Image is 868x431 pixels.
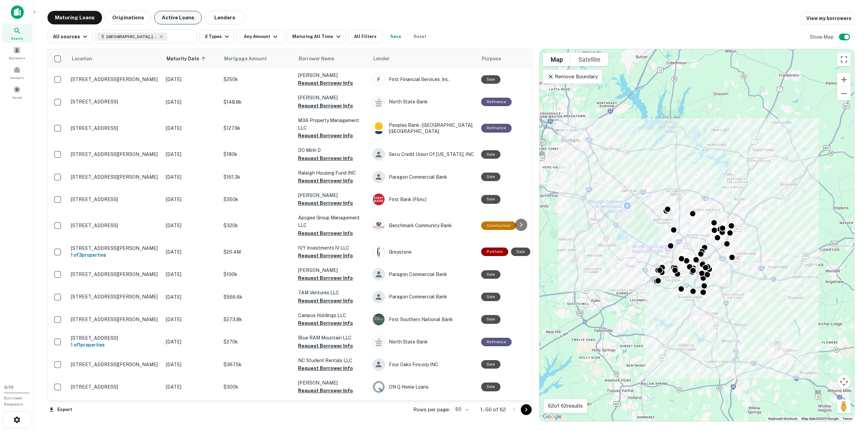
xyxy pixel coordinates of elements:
[298,192,366,199] p: [PERSON_NAME]
[166,271,217,278] p: [DATE]
[373,381,474,393] div: ON Q Home Loans
[71,174,159,180] p: [STREET_ADDRESS][PERSON_NAME]
[539,49,854,421] div: 0 0
[166,316,217,323] p: [DATE]
[481,221,516,230] div: This loan purpose was for construction
[541,412,564,421] img: Google
[373,194,384,205] img: picture
[409,30,431,43] button: Reset
[482,55,501,63] span: Purpose
[373,55,390,63] span: Lender
[481,360,500,369] div: Sale
[837,73,851,86] button: Zoom in
[71,294,159,300] p: [STREET_ADDRESS][PERSON_NAME]
[481,338,512,346] div: This loan purpose was for refinancing
[10,75,24,80] span: Contacts
[834,377,868,409] div: Chat Widget
[481,270,500,279] div: Sale
[373,314,384,325] img: picture
[295,49,369,68] th: Borrower Name
[223,361,291,368] p: $367.5k
[373,122,384,134] img: picture
[223,98,291,106] p: $148.8k
[2,63,32,82] a: Contacts
[71,341,159,349] h6: 1 of 1 properties
[837,87,851,100] button: Zoom out
[547,73,598,81] p: Remove Boundary
[72,55,92,63] span: Location
[373,246,384,258] img: picture
[223,151,291,158] p: $180k
[4,385,14,390] span: 0 / 10
[843,417,852,420] a: Terms (opens in new tab)
[298,199,353,207] button: Request Borrower Info
[292,33,342,41] div: Maturing All Time
[413,406,450,414] p: Rows per page:
[511,248,530,256] div: Sale
[373,122,474,134] div: Peoples Bank - [GEOGRAPHIC_DATA], [GEOGRAPHIC_DATA]
[71,76,159,82] p: [STREET_ADDRESS][PERSON_NAME]
[373,358,474,371] div: Four Oaks Fincorp INC
[223,383,291,391] p: $300k
[481,98,512,106] div: This loan purpose was for refinancing
[2,44,32,62] a: Borrowers
[548,402,583,410] p: 62 of 62 results
[298,154,353,162] button: Request Borrower Info
[47,405,74,415] button: Export
[298,117,366,132] p: M3A Property Management LLC
[541,412,564,421] a: Open this area in Google Maps (opens a new window)
[71,245,159,251] p: [STREET_ADDRESS][PERSON_NAME]
[287,30,345,43] button: Maturing All Time
[166,361,217,368] p: [DATE]
[298,319,353,327] button: Request Borrower Info
[220,49,295,68] th: Mortgage Amount
[298,177,353,185] button: Request Borrower Info
[166,222,217,229] p: [DATE]
[453,405,470,414] div: 50
[11,36,23,41] span: Search
[481,195,500,203] div: Sale
[571,53,608,66] button: Show satellite imagery
[199,30,234,43] button: 2 Types
[298,379,366,387] p: [PERSON_NAME]
[481,383,500,391] div: Sale
[768,416,797,421] button: Keyboard shortcuts
[298,334,366,341] p: Blue RAM Mountain LLC
[480,406,506,414] p: 1–50 of 62
[223,76,291,83] p: $250k
[166,338,217,346] p: [DATE]
[802,417,839,420] span: Map data ©2025 Google
[385,30,407,43] button: Save your search to get updates of matches that match your search criteria.
[298,297,353,305] button: Request Borrower Info
[2,83,32,101] a: Saved
[237,30,284,43] button: Any Amount
[11,5,24,19] img: capitalize-icon.png
[298,214,366,229] p: Apogee Group Management LLC
[837,375,851,389] button: Map camera controls
[67,49,162,68] th: Location
[9,55,25,61] span: Borrowers
[105,11,152,24] button: Originations
[373,96,474,108] div: North State Bank
[481,248,508,256] div: This is a portfolio loan with 3 properties
[53,33,89,41] div: All sources
[373,171,474,183] div: Paragon Commercial Bank
[298,342,353,350] button: Request Borrower Info
[12,95,22,100] span: Saved
[481,75,500,84] div: Sale
[71,251,159,259] h6: 1 of 3 properties
[2,24,32,42] a: Search
[223,196,291,203] p: $350k
[298,357,366,364] p: NC Student Rentals LLC
[223,338,291,346] p: $270k
[373,336,384,348] img: picture
[154,11,202,24] button: Active Loans
[373,291,474,303] div: Paragon Commercial Bank
[223,316,291,323] p: $273.8k
[373,74,384,85] img: ffsmortgage.com.png
[373,246,474,258] div: Greystone
[298,102,353,110] button: Request Borrower Info
[373,313,474,326] div: First Southern National Bank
